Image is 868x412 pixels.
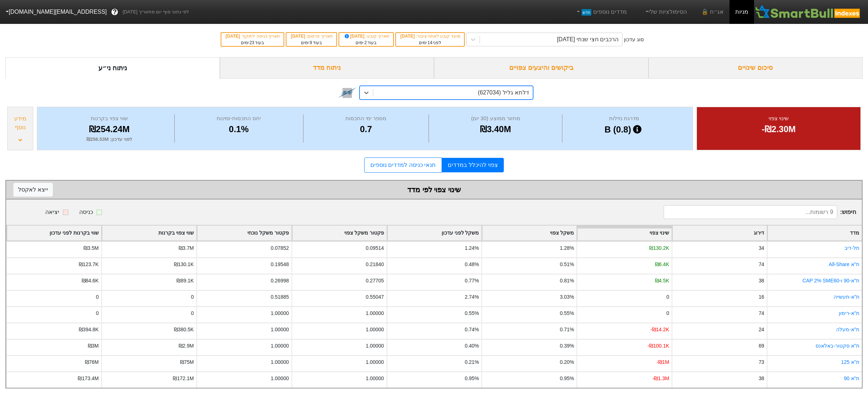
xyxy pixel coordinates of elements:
div: 74 [759,261,764,268]
div: בעוד ימים [290,39,333,46]
span: ? [113,7,117,17]
div: Toggle SortBy [577,226,672,240]
span: 23 [250,40,254,45]
div: 73 [759,358,764,366]
div: ₪254.24M [46,123,173,136]
div: דלתא גליל (627034) [478,88,529,97]
div: 0.81% [560,277,574,285]
div: 0 [666,293,669,301]
div: מספר ימי התכסות [305,114,427,123]
a: ת''א 125 [841,359,859,365]
div: ₪130.2K [649,244,669,252]
div: ₪3.40M [431,123,560,136]
div: ₪6.4K [655,261,669,268]
a: צפוי להיכלל במדדים [442,158,504,172]
span: 2 [364,40,367,45]
div: ₪2.9M [179,342,194,350]
div: 0.21% [465,358,479,366]
div: ₪380.5K [174,326,194,333]
div: -₪2.30M [706,123,851,136]
div: ₪130.1K [174,261,194,268]
div: מדרגת נזילות [564,114,684,123]
div: סוג עדכון [624,36,644,43]
div: 38 [759,375,764,382]
a: ת"א-90 ו-CAP 2% SME60 [803,278,859,283]
div: 0.07852 [271,244,289,252]
div: ₪4.5K [655,277,669,285]
div: 0.21840 [366,261,384,268]
div: 2.74% [465,293,479,301]
span: [DATE] [226,34,241,39]
div: ביקושים והיצעים צפויים [434,57,648,79]
div: לפני עדכון : ₪256.53M [46,136,173,143]
div: שינוי צפוי [706,114,851,123]
div: ₪172.1M [173,375,193,382]
div: ₪394.8K [79,326,99,333]
div: Toggle SortBy [7,226,101,240]
div: 0.77% [465,277,479,285]
div: 1.00000 [271,358,289,366]
div: 0.74% [465,326,479,333]
a: ת''א-מעלה [836,327,859,332]
div: 1.00000 [271,310,289,317]
a: הסימולציות שלי [641,5,690,19]
div: 1.00000 [366,326,384,333]
img: SmartBull [754,5,862,19]
div: ₪76M [85,358,99,366]
div: -₪1M [656,358,669,366]
div: 16 [759,293,764,301]
a: תנאי כניסה למדדים נוספים [364,157,442,173]
div: B (0.8) [564,123,684,136]
div: 0.39% [560,342,574,350]
div: 1.00000 [366,358,384,366]
div: בעוד ימים [225,39,280,46]
div: 0.55% [465,310,479,317]
div: 0.20% [560,358,574,366]
div: Toggle SortBy [102,226,196,240]
div: ₪89.1K [176,277,193,285]
a: ת''א סקטור-באלאנס [816,343,859,349]
div: 0.7 [305,123,427,136]
div: 0.40% [465,342,479,350]
div: ניתוח ני״ע [5,57,220,79]
div: 1.00000 [271,375,289,382]
div: Toggle SortBy [292,226,387,240]
div: 0.51885 [271,293,289,301]
div: 69 [759,342,764,350]
div: 1.00000 [366,310,384,317]
div: 0 [96,310,99,317]
div: 1.00000 [366,342,384,350]
div: 0 [96,293,99,301]
a: מדדים נוספיםחדש [572,5,630,19]
div: 3.03% [560,293,574,301]
a: תל-דיב [844,245,859,251]
div: 0.55047 [366,293,384,301]
span: לפי נתוני סוף יום מתאריך [DATE] [123,8,189,16]
img: tase link [338,83,357,102]
div: מחזור ממוצע (30 יום) [431,114,560,123]
div: תאריך כניסה לתוקף : [225,33,280,39]
span: חדש [582,9,591,16]
div: יחס התכסות-זמינות [176,114,301,123]
div: 0.19548 [271,261,289,268]
div: יציאה [45,208,59,216]
div: תאריך קובע : [343,33,390,39]
div: 38 [759,277,764,285]
div: 0.95% [465,375,479,382]
div: כניסה [79,208,93,216]
input: 9 רשומות... [664,205,837,219]
a: ת''א All-Share [829,261,859,267]
span: 9 [310,40,312,45]
div: 34 [759,244,764,252]
div: ₪3.7M [179,244,194,252]
div: 0.09514 [366,244,384,252]
div: ₪84.6K [82,277,99,285]
span: [DATE] [291,34,306,39]
div: ₪173.4M [78,375,98,382]
div: -₪14.2K [650,326,669,333]
div: 0 [191,310,194,317]
span: [DATE] [344,34,366,39]
div: 1.24% [465,244,479,252]
span: חיפוש : [664,205,856,219]
div: 0.51% [560,261,574,268]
